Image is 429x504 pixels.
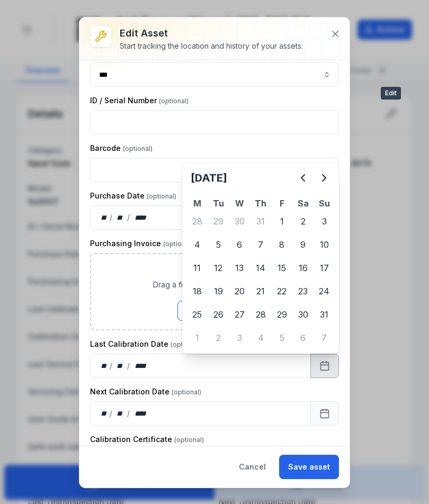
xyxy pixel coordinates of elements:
[271,327,292,348] div: 5
[314,304,335,325] div: 31
[127,408,131,419] div: /
[314,197,335,210] th: Su
[208,234,229,255] div: 5
[250,234,271,255] div: Thursday 7 August 2025
[186,211,208,232] div: Monday 28 July 2025
[131,212,150,223] div: year,
[271,197,292,210] th: F
[271,281,292,302] div: 22
[292,211,314,232] div: 2
[314,257,335,278] div: Sunday 17 August 2025
[229,327,250,348] div: Wednesday 3 September 2025
[110,212,113,223] div: /
[230,455,275,479] button: Cancel
[314,211,335,232] div: Sunday 3 August 2025
[229,234,250,255] div: 6
[229,257,250,278] div: 13
[208,304,229,325] div: 26
[186,327,208,348] div: Monday 1 September 2025
[127,361,131,371] div: /
[292,327,314,348] div: Saturday 6 September 2025
[271,281,292,302] div: Friday 22 August 2025
[292,304,314,325] div: Saturday 30 August 2025
[292,211,314,232] div: Saturday 2 August 2025
[310,401,339,426] button: Calendar
[250,257,271,278] div: Thursday 14 August 2025
[229,304,250,325] div: 27
[292,257,314,278] div: Saturday 16 August 2025
[99,212,110,223] div: day,
[250,327,271,348] div: Thursday 4 September 2025
[271,304,292,325] div: Friday 29 August 2025
[250,281,271,302] div: Thursday 21 August 2025
[229,304,250,325] div: Wednesday 27 August 2025
[186,197,335,349] table: August 2025
[250,197,271,210] th: Th
[208,257,229,278] div: 12
[314,167,335,188] button: Next
[279,455,339,479] button: Save asset
[120,26,303,41] h3: Edit asset
[271,257,292,278] div: Friday 15 August 2025
[113,361,128,371] div: month,
[271,327,292,348] div: Friday 5 September 2025
[314,327,335,348] div: Sunday 7 September 2025
[292,257,314,278] div: 16
[186,257,208,278] div: 11
[90,339,200,349] label: Last Calibration Date
[229,327,250,348] div: 3
[186,257,208,278] div: Monday 11 August 2025
[314,234,335,255] div: 10
[229,211,250,232] div: Wednesday 30 July 2025
[314,211,335,232] div: 3
[229,281,250,302] div: 20
[110,408,113,419] div: /
[292,327,314,348] div: 6
[208,327,229,348] div: 2
[292,167,314,188] button: Previous
[310,354,339,378] button: Calendar
[250,327,271,348] div: 4
[271,304,292,325] div: 29
[250,211,271,232] div: Thursday 31 July 2025
[186,211,208,232] div: 28
[292,197,314,210] th: Sa
[314,281,335,302] div: Sunday 24 August 2025
[229,211,250,232] div: 30
[292,234,314,255] div: 9
[250,234,271,255] div: 7
[292,234,314,255] div: Saturday 9 August 2025
[229,197,250,210] th: W
[208,234,229,255] div: Tuesday 5 August 2025
[208,281,229,302] div: 19
[186,167,335,349] div: Calendar
[186,167,335,349] div: August 2025
[208,211,229,232] div: Tuesday 29 July 2025
[131,408,150,419] div: year,
[113,212,128,223] div: month,
[191,170,292,185] h2: [DATE]
[250,281,271,302] div: 21
[314,304,335,325] div: Sunday 31 August 2025
[250,304,271,325] div: Thursday 28 August 2025
[120,41,303,51] div: Start tracking the location and history of your assets.
[153,280,276,290] span: Drag a file here, or click to browse.
[229,234,250,255] div: Wednesday 6 August 2025
[90,62,339,87] input: asset-edit:cf[ca1b6296-9635-4ae3-ae60-00faad6de89d]-label
[208,304,229,325] div: Tuesday 26 August 2025
[250,304,271,325] div: 28
[186,197,208,210] th: M
[99,361,110,371] div: day,
[90,143,153,154] label: Barcode
[314,327,335,348] div: 7
[131,361,150,371] div: year,
[186,281,208,302] div: Monday 18 August 2025
[186,234,208,255] div: Monday 4 August 2025
[292,304,314,325] div: 30
[90,386,201,397] label: Next Calibration Date
[250,257,271,278] div: 14
[110,361,113,371] div: /
[292,281,314,302] div: 23
[271,211,292,232] div: 1
[208,281,229,302] div: Tuesday 19 August 2025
